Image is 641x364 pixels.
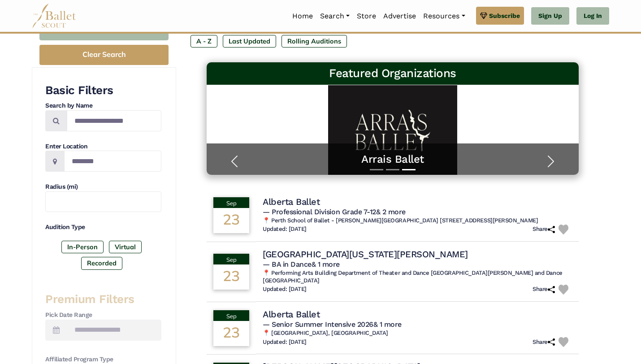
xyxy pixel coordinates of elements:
input: Search by names... [67,110,161,131]
h6: 📍 Perth School of Ballet - [PERSON_NAME][GEOGRAPHIC_DATA] [STREET_ADDRESS][PERSON_NAME] [263,217,572,225]
a: & 1 more [312,260,340,269]
span: — Professional Division Grade 7-12 [263,208,406,216]
h6: Updated: [DATE] [263,225,307,233]
div: 23 [213,321,249,346]
h6: 📍 [GEOGRAPHIC_DATA], [GEOGRAPHIC_DATA] [263,329,572,337]
h6: Share [533,286,555,293]
button: Slide 1 [370,165,383,175]
a: & 1 more [373,320,402,329]
div: 23 [213,208,249,233]
h6: Updated: [DATE] [263,286,307,293]
span: — BA in Dance [263,260,340,269]
h4: Radius (mi) [45,182,161,191]
div: Sep [213,197,249,208]
h4: Affiliated Program Type [45,355,161,364]
label: Rolling Auditions [282,35,347,48]
h4: [GEOGRAPHIC_DATA][US_STATE][PERSON_NAME] [263,248,468,260]
h4: Audition Type [45,223,161,232]
span: — Senior Summer Intensive 2026 [263,320,402,329]
span: Subscribe [489,11,520,21]
a: Search [316,7,353,26]
button: Clear Search [39,45,169,65]
a: Sign Up [531,7,569,25]
div: 23 [213,264,249,290]
button: Slide 3 [402,165,416,175]
h6: 📍 Performing Arts Building Department of Theater and Dance [GEOGRAPHIC_DATA][PERSON_NAME] and Dan... [263,269,572,285]
h6: Share [533,338,555,346]
h6: Share [533,225,555,233]
a: Advertise [380,7,420,26]
h4: Alberta Ballet [263,196,320,208]
a: Log In [576,7,609,25]
h4: Pick Date Range [45,311,161,320]
div: Sep [213,310,249,321]
a: Resources [420,7,468,26]
a: Subscribe [476,7,524,25]
a: Home [289,7,316,26]
h3: Basic Filters [45,83,161,98]
input: Location [64,151,161,172]
div: Sep [213,254,249,264]
label: A - Z [191,35,217,48]
h4: Alberta Ballet [263,308,320,320]
h3: Featured Organizations [214,66,572,81]
h4: Search by Name [45,101,161,110]
label: Recorded [81,257,122,269]
h3: Premium Filters [45,292,161,307]
label: Virtual [109,241,142,253]
h4: Enter Location [45,142,161,151]
label: In-Person [61,241,104,253]
a: Arrais Ballet [216,152,570,166]
a: Store [353,7,380,26]
label: Last Updated [223,35,276,48]
h6: Updated: [DATE] [263,338,307,346]
a: & 2 more [376,208,406,216]
img: gem.svg [480,11,487,21]
button: Slide 2 [386,165,399,175]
